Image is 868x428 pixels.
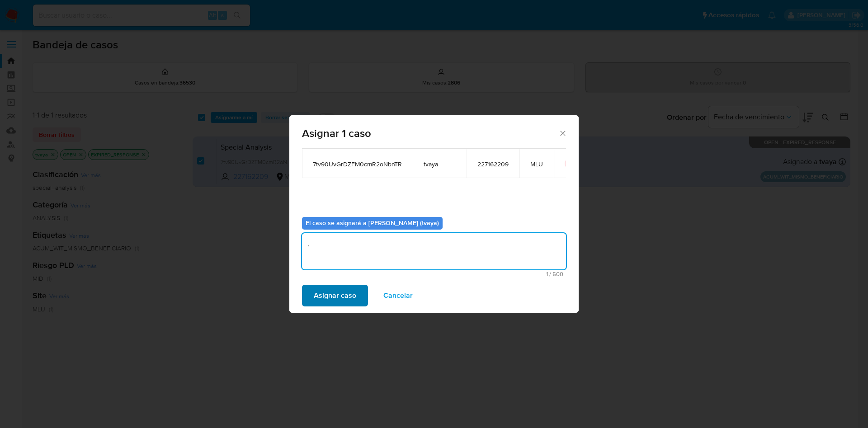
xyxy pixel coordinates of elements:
[530,160,543,168] span: MLU
[305,271,563,277] span: Máximo 500 caracteres
[306,218,439,227] b: El caso se asignará a [PERSON_NAME] (tvaya)
[372,285,425,306] button: Cancelar
[314,286,356,306] span: Asignar caso
[302,128,558,139] span: Asignar 1 caso
[302,233,566,269] textarea: .
[313,160,402,168] span: 7tv90UvGrDZFM0cmR2oNbnTR
[424,160,456,168] span: tvaya
[558,129,566,137] button: Cerrar ventana
[477,160,509,168] span: 227162209
[302,285,368,306] button: Asignar caso
[565,158,576,169] button: icon-button
[383,286,413,306] span: Cancelar
[289,115,579,313] div: assign-modal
